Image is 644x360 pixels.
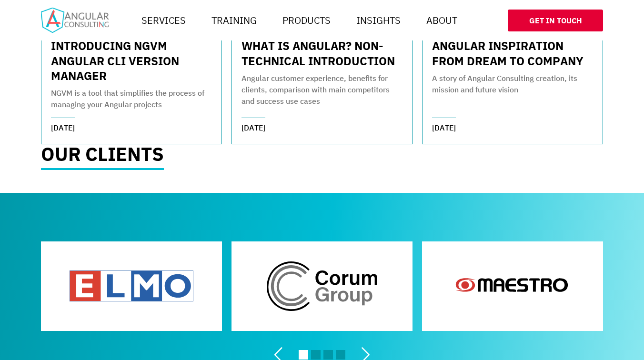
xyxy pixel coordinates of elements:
[70,261,193,311] img: ELMO
[279,11,334,30] a: Products
[352,11,404,30] a: Insights
[138,11,190,30] a: Services
[41,8,109,33] img: Home
[41,144,164,170] h2: Our clients
[432,38,584,68] a: Angular Inspiration from dream to company
[423,11,461,30] a: About
[451,261,574,311] img: Maestro
[241,38,395,68] a: What is Angular? Non-technical Introduction
[51,38,179,83] a: Introducing NGVM Angular CLI Version Manager
[208,11,261,30] a: Training
[260,261,384,311] img: Corum Group
[508,10,603,31] a: Get In Touch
